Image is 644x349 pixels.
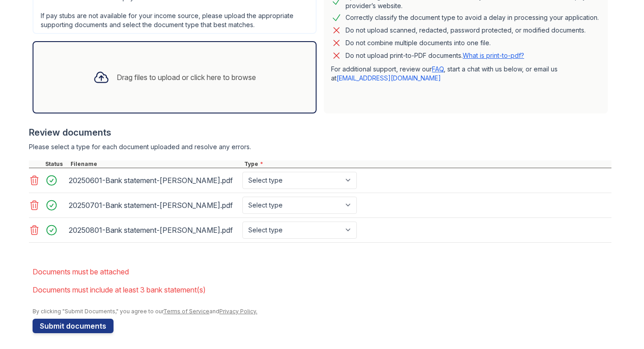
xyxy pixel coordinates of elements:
button: Submit documents [33,319,114,333]
a: FAQ [432,65,444,73]
div: 20250601-Bank statement-[PERSON_NAME].pdf [69,173,239,188]
div: Filename [69,160,242,168]
a: Privacy Policy. [219,308,257,315]
div: Do not combine multiple documents into one file. [346,38,491,48]
div: 20250701-Bank statement-[PERSON_NAME].pdf [69,198,239,212]
div: Drag files to upload or click here to browse [117,72,256,83]
div: 20250801-Bank statement-[PERSON_NAME].pdf [69,223,239,237]
a: Terms of Service [163,308,209,315]
div: By clicking "Submit Documents," you agree to our and [33,308,611,315]
div: Type [242,160,611,168]
div: Status [43,160,69,168]
p: Do not upload print-to-PDF documents. [346,51,524,60]
p: For additional support, review our , start a chat with us below, or email us at [331,65,601,83]
div: Please select a type for each document uploaded and resolve any errors. [29,142,611,151]
div: Correctly classify the document type to avoid a delay in processing your application. [346,12,599,23]
div: Do not upload scanned, redacted, password protected, or modified documents. [346,25,586,36]
a: [EMAIL_ADDRESS][DOMAIN_NAME] [336,74,441,82]
a: What is print-to-pdf? [463,52,524,59]
div: Review documents [29,126,611,139]
li: Documents must be attached [33,263,611,281]
li: Documents must include at least 3 bank statement(s) [33,281,611,299]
